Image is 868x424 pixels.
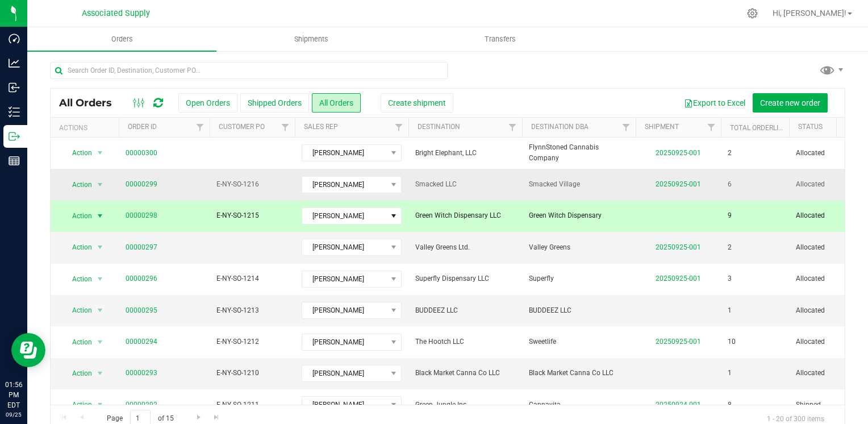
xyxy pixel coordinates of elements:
span: [PERSON_NAME] [302,271,387,287]
inline-svg: Analytics [9,57,20,69]
span: Smacked Village [529,179,629,190]
span: Action [62,334,93,350]
span: [PERSON_NAME] [302,334,387,350]
span: Green Jungle Inc. [415,400,515,410]
span: [PERSON_NAME] [302,177,387,193]
button: All Orders [312,93,361,113]
span: BUDDEEZ LLC [415,305,515,316]
span: Action [62,239,93,255]
span: Allocated [796,210,867,221]
span: Allocated [796,305,867,316]
span: Black Market Canna Co LLC [415,368,515,379]
a: 00000293 [126,368,157,379]
span: E-NY-SO-1211 [216,400,288,410]
span: Action [62,208,93,224]
inline-svg: Inbound [9,82,20,93]
button: Open Orders [178,93,237,113]
a: 00000295 [126,305,157,316]
span: E-NY-SO-1214 [216,273,288,284]
span: E-NY-SO-1213 [216,305,288,316]
span: Action [62,145,93,161]
inline-svg: Reports [9,155,20,167]
button: Export to Excel [677,93,753,113]
span: Green Witch Dispensary LLC [415,210,515,221]
a: Filter [191,118,210,137]
span: 2 [728,242,732,253]
span: E-NY-SO-1212 [216,336,288,347]
span: Transfers [469,34,531,44]
span: Allocated [796,368,867,379]
a: Filter [617,118,636,137]
a: Customer PO [219,123,265,131]
span: E-NY-SO-1215 [216,210,288,221]
span: Allocated [796,179,867,190]
span: Valley Greens Ltd. [415,242,515,253]
span: Smacked LLC [415,179,515,190]
a: 00000300 [126,148,157,159]
span: 1 [728,305,732,316]
a: Filter [276,118,295,137]
span: select [93,145,107,161]
span: select [93,177,107,193]
button: Create new order [753,93,828,113]
span: Bright Elephant, LLC [415,148,515,159]
span: Valley Greens [529,242,629,253]
span: 3 [728,273,732,284]
span: 9 [728,210,732,221]
span: select [93,365,107,381]
span: Action [62,397,93,413]
span: Orders [96,34,148,44]
span: select [93,239,107,255]
a: 20250925-001 [656,338,701,346]
a: 00000296 [126,273,157,284]
span: [PERSON_NAME] [302,145,387,161]
inline-svg: Dashboard [9,33,20,44]
span: Allocated [796,273,867,284]
span: [PERSON_NAME] [302,302,387,318]
a: 00000292 [126,400,157,410]
a: 20250925-001 [656,149,701,157]
a: Filter [702,118,721,137]
span: Create new order [760,98,820,107]
span: Black Market Canna Co LLC [529,368,629,379]
span: Action [62,365,93,381]
span: [PERSON_NAME] [302,365,387,381]
a: Status [798,123,823,131]
span: [PERSON_NAME] [302,208,387,224]
a: Filter [390,118,408,137]
span: 2 [728,148,732,159]
inline-svg: Outbound [9,131,20,142]
span: Superfly Dispensary LLC [415,273,515,284]
a: 00000294 [126,336,157,347]
a: Shipments [216,27,406,51]
span: Hi, [PERSON_NAME]! [773,9,846,18]
a: Shipment [645,123,679,131]
div: Actions [59,124,114,132]
span: select [93,208,107,224]
a: 00000298 [126,210,157,221]
span: The Hootch LLC [415,336,515,347]
a: Transfers [406,27,595,51]
a: Destination DBA [531,123,589,131]
a: 00000297 [126,242,157,253]
span: E-NY-SO-1210 [216,368,288,379]
span: 1 [728,368,732,379]
a: 20250925-001 [656,275,701,282]
span: [PERSON_NAME] [302,397,387,413]
a: Orders [27,27,216,51]
a: 20250925-001 [656,243,701,251]
span: 6 [728,179,732,190]
a: Order ID [128,123,157,131]
span: BUDDEEZ LLC [529,305,629,316]
span: Action [62,177,93,193]
span: Action [62,302,93,318]
inline-svg: Inventory [9,106,20,118]
span: FlynnStoned Cannabis Company [529,142,629,164]
span: Cannavita [529,400,629,410]
a: Destination [418,123,460,131]
span: Shipments [279,34,344,44]
a: 00000299 [126,179,157,190]
span: Associated Supply [82,9,150,18]
span: Action [62,271,93,287]
span: select [93,334,107,350]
